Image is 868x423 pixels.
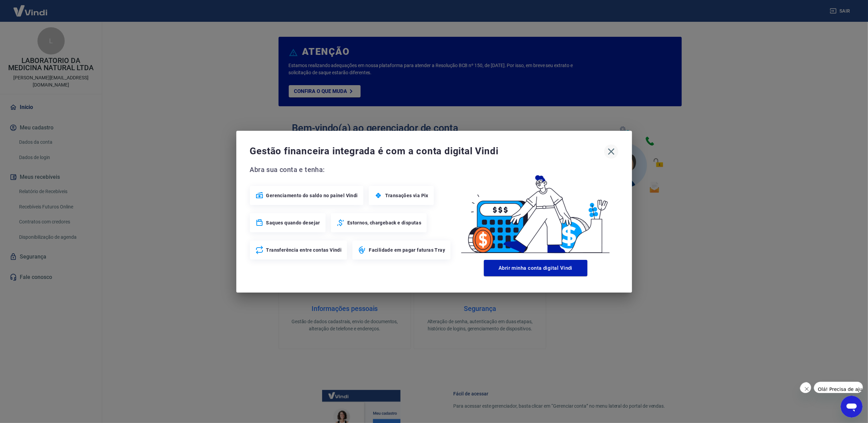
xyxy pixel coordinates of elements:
[266,247,342,253] span: Transferência entre contas Vindi
[453,164,618,257] img: Good Billing
[841,396,863,418] iframe: Botão para abrir a janela de mensagens
[484,260,587,276] button: Abrir minha conta digital Vindi
[266,192,358,199] span: Gerenciamento do saldo no painel Vindi
[800,382,811,393] iframe: Fechar mensagem
[4,5,57,10] span: Olá! Precisa de ajuda?
[385,192,428,199] span: Transações via Pix
[347,219,421,226] span: Estornos, chargeback e disputas
[814,382,863,393] iframe: Mensagem da empresa
[369,247,445,253] span: Facilidade em pagar faturas Tray
[266,219,320,226] span: Saques quando desejar
[250,164,453,175] span: Abra sua conta e tenha:
[250,144,604,158] span: Gestão financeira integrada é com a conta digital Vindi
